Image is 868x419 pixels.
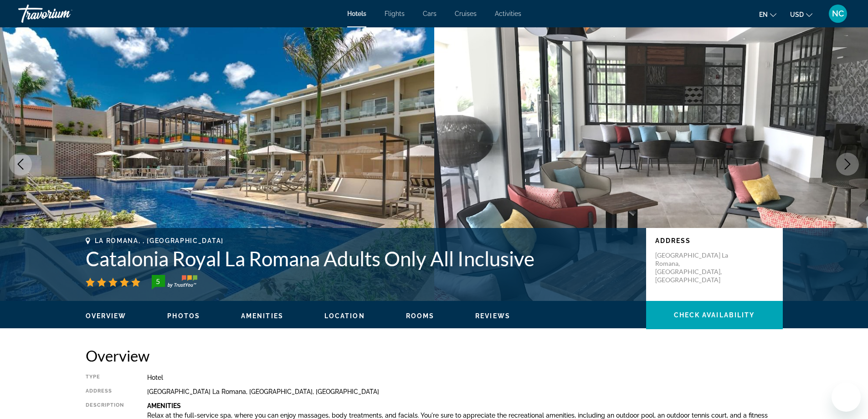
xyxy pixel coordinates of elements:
[655,237,774,244] p: Address
[147,388,783,395] div: [GEOGRAPHIC_DATA] La Romana, [GEOGRAPHIC_DATA], [GEOGRAPHIC_DATA]
[324,312,365,320] span: Location
[832,383,861,412] iframe: Button to launch messaging window
[423,10,437,17] a: Cars
[86,312,127,320] button: Overview
[324,312,365,320] button: Location
[655,251,728,284] p: [GEOGRAPHIC_DATA] La Romana, [GEOGRAPHIC_DATA], [GEOGRAPHIC_DATA]
[674,311,755,319] span: Check Availability
[832,9,844,18] span: NC
[9,153,32,176] button: Previous image
[147,402,181,409] b: Amenities
[455,10,477,17] a: Cruises
[86,347,783,365] h2: Overview
[147,374,783,381] div: Hotel
[385,10,405,17] a: Flights
[167,312,200,320] button: Photos
[475,312,510,320] button: Reviews
[646,301,783,329] button: Check Availability
[241,312,283,320] button: Amenities
[347,10,366,17] a: Hotels
[95,237,224,244] span: La Romana, , [GEOGRAPHIC_DATA]
[406,312,435,320] button: Rooms
[167,312,200,320] span: Photos
[86,312,127,320] span: Overview
[86,388,124,395] div: Address
[406,312,435,320] span: Rooms
[86,374,124,381] div: Type
[241,312,283,320] span: Amenities
[759,11,768,18] span: en
[826,4,850,23] button: User Menu
[18,2,109,26] a: Travorium
[152,275,197,290] img: trustyou-badge-hor.svg
[475,312,510,320] span: Reviews
[790,11,804,18] span: USD
[86,247,637,270] h1: Catalonia Royal La Romana Adults Only All Inclusive
[759,8,776,21] button: Change language
[149,276,167,287] div: 5
[495,10,521,17] a: Activities
[836,153,859,176] button: Next image
[790,8,812,21] button: Change currency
